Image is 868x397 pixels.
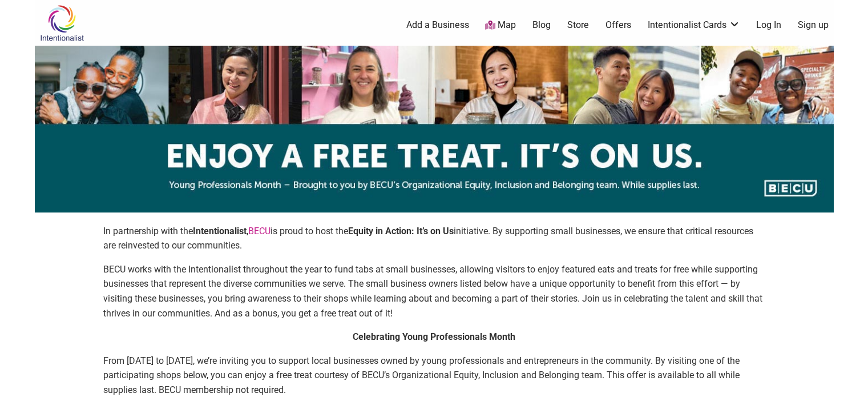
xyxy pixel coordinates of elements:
[605,19,631,31] a: Offers
[485,19,516,32] a: Map
[348,226,454,236] strong: Equity in Action: It’s on Us
[35,5,89,42] img: Intentionalist
[406,19,469,31] a: Add a Business
[756,19,781,31] a: Log In
[798,19,829,31] a: Sign up
[193,226,247,236] strong: Intentionalist
[567,19,589,31] a: Store
[648,19,740,31] a: Intentionalist Cards
[248,226,271,236] a: BECU
[532,19,551,31] a: Blog
[103,262,765,320] p: BECU works with the Intentionalist throughout the year to fund tabs at small businesses, allowing...
[35,46,834,212] img: sponsor logo
[103,224,765,253] p: In partnership with the , is proud to host the initiative. By supporting small businesses, we ens...
[353,331,515,342] strong: Celebrating Young Professionals Month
